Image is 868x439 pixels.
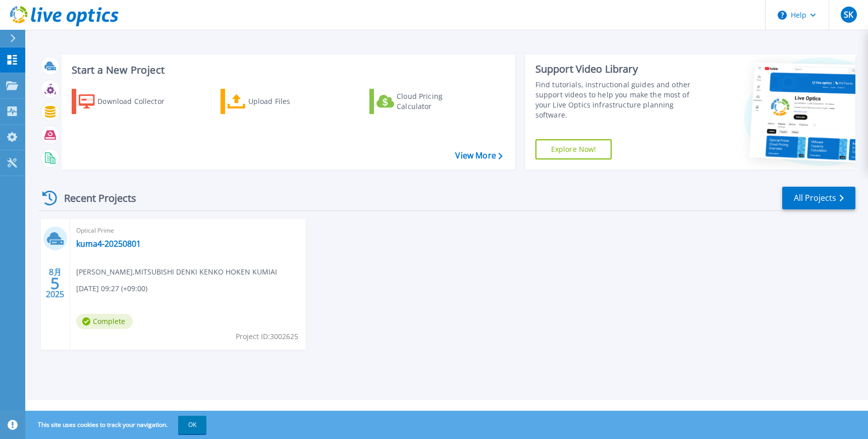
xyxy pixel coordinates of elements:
span: Project ID: 3002625 [236,331,298,342]
div: Upload Files [248,91,329,112]
span: [DATE] 09:27 (+09:00) [76,283,147,294]
span: [PERSON_NAME] , MITSUBISHI DENKI KENKO HOKEN KUMIAI [76,266,277,278]
span: This site uses cookies to track your navigation. [28,416,206,434]
a: Cloud Pricing Calculator [369,89,482,114]
a: All Projects [782,187,855,209]
a: Download Collector [72,89,184,114]
a: kuma4-20250801 [76,239,141,249]
a: Explore Now! [535,139,612,159]
div: 8月 2025 [45,265,65,302]
a: View More [455,151,502,160]
span: 5 [50,279,60,288]
div: Download Collector [97,91,178,112]
div: Find tutorials, instructional guides and other support videos to help you make the most of your L... [535,80,702,120]
div: Support Video Library [535,63,702,76]
div: Cloud Pricing Calculator [397,91,477,112]
div: Recent Projects [39,186,150,210]
span: SK [844,11,853,19]
h3: Start a New Project [72,65,502,76]
a: Upload Files [221,89,333,114]
button: OK [178,416,206,434]
span: Optical Prime [76,225,300,236]
span: Complete [76,314,133,329]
